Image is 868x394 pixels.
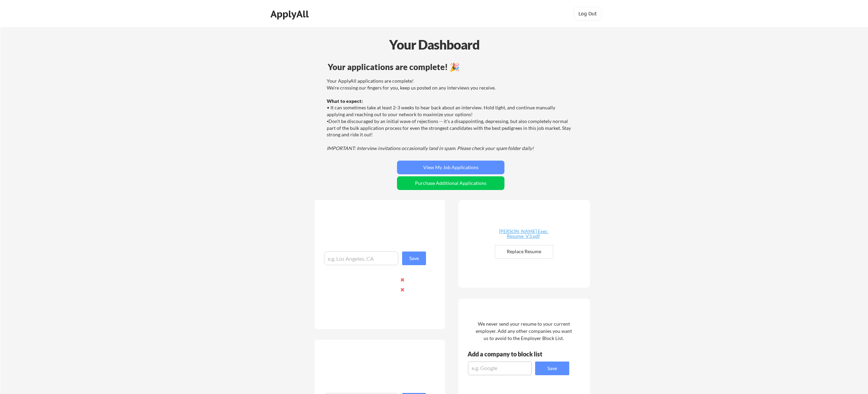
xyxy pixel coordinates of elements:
div: Your applications are complete! 🎉 [328,63,574,71]
div: Your ApplyAll applications are complete! We're crossing our fingers for you, keep us posted on an... [327,78,573,151]
div: [PERSON_NAME] Exec Resume_V3.pdf [483,229,564,239]
button: Log Out [574,7,601,21]
div: ApplyAll [270,8,311,20]
a: [PERSON_NAME] Exec Resume_V3.pdf [483,229,564,240]
font: • [327,119,328,124]
em: IMPORTANT: Interview invitations occasionally land in spam. Please check your spam folder daily! [327,145,534,151]
button: View My Job Applications [397,161,504,174]
div: Your Dashboard [1,35,868,54]
div: Add a company to block list [468,351,553,357]
input: e.g. Los Angeles, CA [324,252,398,265]
button: Save [402,252,426,265]
div: We never send your resume to your current employer. Add any other companies you want us to avoid ... [475,320,572,342]
strong: What to expect: [327,98,363,104]
button: Purchase Additional Applications [397,176,504,190]
button: Save [535,362,569,375]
